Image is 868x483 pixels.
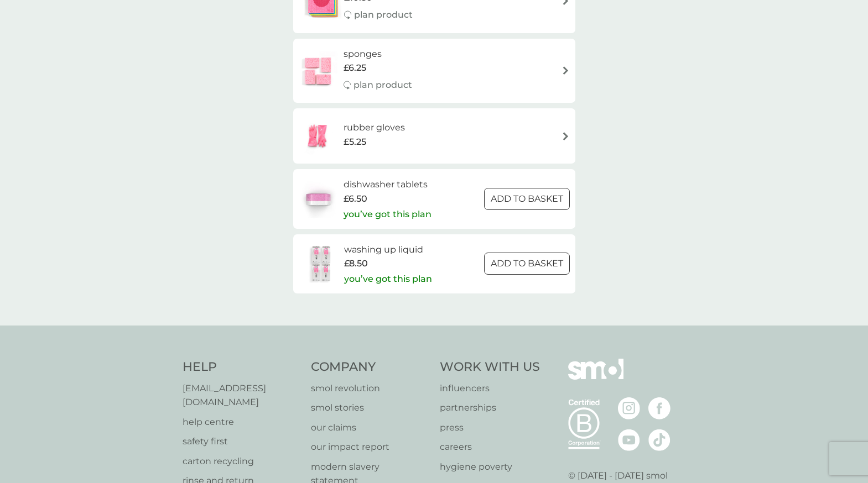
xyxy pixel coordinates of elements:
[344,135,366,149] span: £5.25
[440,440,540,454] a: careers
[344,207,432,222] p: you’ve got this plan
[562,132,570,140] img: arrow right
[344,256,368,271] span: £8.50
[299,117,337,155] img: rubber gloves
[183,434,300,449] a: safety first
[299,180,337,218] img: dishwasher tablets
[648,397,671,419] img: visit the smol Facebook page
[344,272,432,286] p: you’ve got this plan
[484,188,570,210] button: ADD TO BASKET
[568,359,623,396] img: smol
[344,120,405,135] h6: rubber gloves
[491,192,563,206] p: ADD TO BASKET
[183,359,300,376] h4: Help
[344,177,432,192] h6: dishwasher tablets
[440,460,540,474] a: hygiene poverty
[311,381,429,396] a: smol revolution
[648,429,671,451] img: visit the smol Tiktok page
[491,256,563,271] p: ADD TO BASKET
[311,421,429,435] a: our claims
[299,51,337,90] img: sponges
[344,192,367,206] span: £6.50
[618,397,640,419] img: visit the smol Instagram page
[299,244,344,283] img: washing up liquid
[311,440,429,454] a: our impact report
[183,415,300,429] a: help centre
[344,61,366,75] span: £6.25
[311,401,429,415] a: smol stories
[183,381,300,410] a: [EMAIL_ADDRESS][DOMAIN_NAME]
[440,359,540,376] h4: Work With Us
[484,253,570,275] button: ADD TO BASKET
[344,243,432,257] h6: washing up liquid
[618,429,640,451] img: visit the smol Youtube page
[344,47,412,61] h6: sponges
[354,8,413,22] p: plan product
[440,421,540,435] a: press
[354,78,412,92] p: plan product
[562,66,570,75] img: arrow right
[311,359,429,376] h4: Company
[440,401,540,415] a: partnerships
[183,454,300,469] a: carton recycling
[440,381,540,396] a: influencers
